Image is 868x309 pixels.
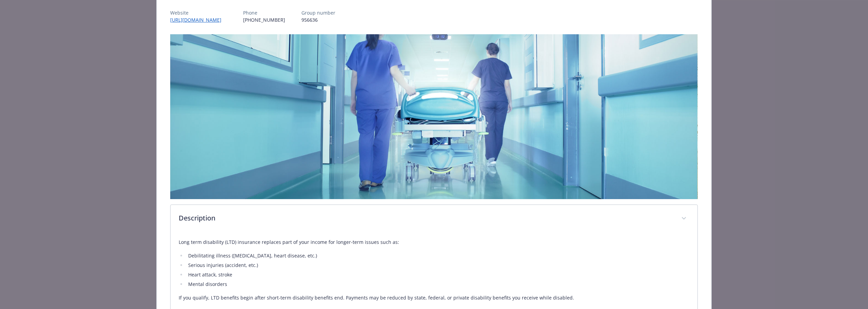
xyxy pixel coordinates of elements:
li: Heart attack, stroke [186,271,689,279]
p: Group number [301,9,335,16]
p: Website [170,9,227,16]
p: Long term disability (LTD) insurance replaces part of your income for longer-term issues such as: [179,238,689,246]
img: banner [170,34,698,199]
li: Serious injuries (accident, etc.) [186,261,689,269]
li: Debilitating illness ([MEDICAL_DATA], heart disease, etc.) [186,252,689,260]
li: Mental disorders [186,280,689,288]
p: If you qualify, LTD benefits begin after short-term disability benefits end. Payments may be redu... [179,294,689,302]
p: 956636 [301,16,335,23]
p: [PHONE_NUMBER] [243,16,285,23]
p: Description [179,213,673,223]
a: [URL][DOMAIN_NAME] [170,17,227,23]
div: Description [171,205,697,233]
p: Phone [243,9,285,16]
